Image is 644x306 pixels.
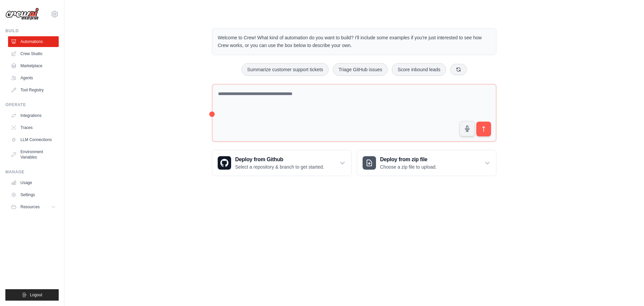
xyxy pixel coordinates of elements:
span: Step 1 [521,246,535,251]
h3: Deploy from zip file [380,156,437,164]
p: Choose a zip file to upload. [380,164,437,170]
button: Resources [8,202,59,212]
a: Integrations [8,110,59,121]
a: Marketplace [8,60,59,71]
span: Logout [30,292,42,298]
p: Select a repository & branch to get started. [235,164,324,170]
a: Automations [8,36,59,47]
a: Usage [8,177,59,188]
p: Welcome to Crew! What kind of automation do you want to build? I'll include some examples if you'... [218,34,491,49]
button: Score inbound leads [392,63,446,76]
div: Build [5,28,59,34]
a: Traces [8,122,59,133]
a: Settings [8,189,59,200]
a: Crew Studio [8,48,59,59]
button: Summarize customer support tickets [241,63,329,76]
img: Logo [5,8,39,20]
a: Tool Registry [8,85,59,95]
div: Operate [5,102,59,107]
button: Logout [5,289,59,301]
a: Environment Variables [8,146,59,163]
div: Manage [5,169,59,175]
a: LLM Connections [8,134,59,145]
h3: Deploy from Github [235,156,324,164]
p: Describe the automation you want to build, select an example option, or use the microphone to spe... [516,265,620,287]
span: Resources [20,204,40,210]
button: Close walkthrough [624,245,629,250]
button: Triage GitHub issues [333,63,388,76]
h3: Create an automation [516,253,620,262]
a: Agents [8,73,59,83]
